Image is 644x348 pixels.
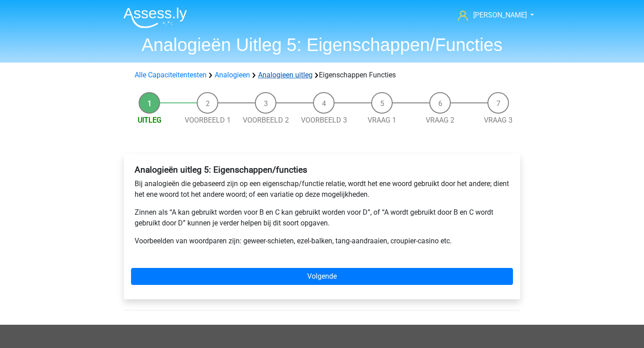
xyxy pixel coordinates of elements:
[368,116,396,124] a: Vraag 1
[116,34,528,55] h1: Analogieën Uitleg 5: Eigenschappen/Functies
[135,165,307,175] b: Analogieën uitleg 5: Eigenschappen/functies
[131,268,513,285] a: Volgende
[473,11,527,19] span: [PERSON_NAME]
[131,70,513,81] div: Eigenschappen Functies
[215,71,250,79] a: Analogieen
[185,116,231,124] a: Voorbeeld 1
[135,207,509,229] p: Zinnen als “A kan gebruikt worden voor B en C kan gebruikt worden voor D”, of “A wordt gebruikt d...
[243,116,289,124] a: Voorbeeld 2
[135,178,509,200] p: Bij analogieën die gebaseerd zijn op een eigenschap/functie relatie, wordt het ene woord gebruikt...
[301,116,347,124] a: Voorbeeld 3
[138,116,161,124] a: Uitleg
[454,10,528,21] a: [PERSON_NAME]
[426,116,454,124] a: Vraag 2
[484,116,513,124] a: Vraag 3
[135,236,509,246] p: Voorbeelden van woordparen zijn: geweer-schieten, ezel-balken, tang-aandraaien, croupier-casino etc.
[258,71,313,79] a: Analogieen uitleg
[123,7,187,28] img: Assessly
[135,71,207,79] a: Alle Capaciteitentesten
